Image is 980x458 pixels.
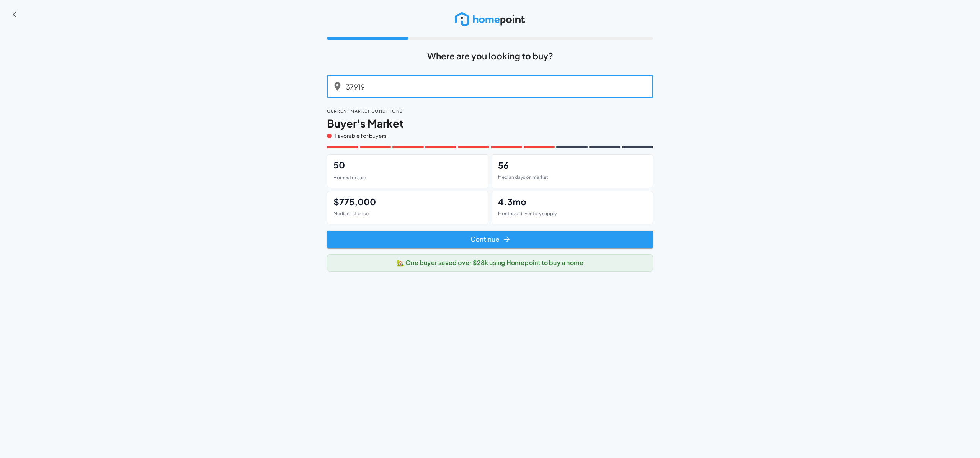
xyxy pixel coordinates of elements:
[498,161,548,170] h6: 56
[333,175,366,180] span: Homes for sale
[498,198,557,206] h6: 4.3 mo
[498,174,548,180] span: Median days on market
[333,198,376,206] h6: $775,000
[346,75,653,98] input: Enter ZIP code
[333,211,369,216] span: Median list price
[333,161,482,170] h6: 50
[333,258,647,267] p: 🏡 One buyer saved over $28k using Homepoint to buy a home
[327,49,653,63] h6: Where are you looking to buy?
[327,231,653,248] button: Continue
[455,12,526,26] img: Homepoint
[498,211,557,216] span: Months of inventory supply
